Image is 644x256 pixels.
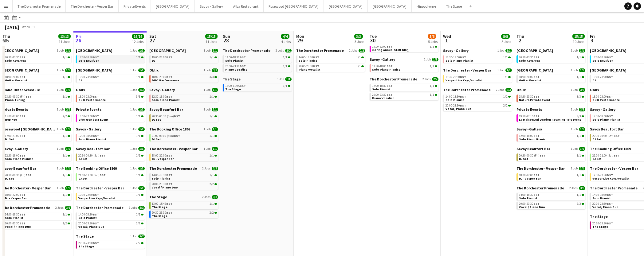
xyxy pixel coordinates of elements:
span: 12:30-18:00 [592,115,613,118]
span: 19:30-22:15 [519,115,540,118]
span: 18:00-20:00 [519,76,540,79]
span: 1 Job [497,68,504,72]
div: The Dorchester - Vesper Bar1 Job1/119:30-22:30BST1/1Vesper Live Keys/Vocalist [443,68,512,87]
a: 17:30-20:30BST1/1Solo Keys/Vox [78,55,143,62]
a: 18:00-23:00BST3/3DUO Performance [78,95,143,102]
span: 20:30-23:30 [5,56,26,59]
span: Natura Private Event [519,98,550,102]
span: Savoy Beaufort Bar [149,107,183,112]
span: Private Events [516,107,542,112]
span: 1/1 [212,108,218,111]
span: 14:00-18:30 [372,84,393,87]
div: Private Events1 Job3/319:30-22:15BST3/3La Maison Ani London Roaming TrioEvent [516,107,585,127]
span: 1/1 [577,76,581,79]
span: 1 Job [130,108,137,111]
span: 1/1 [432,58,438,61]
div: [GEOGRAPHIC_DATA]1 Job1/117:30-20:30BST1/1Solo Keys/Vox [76,48,145,68]
span: 2 Jobs [349,49,357,52]
span: 2/2 [65,108,71,111]
span: BST [460,103,466,107]
span: 1 Job [130,88,137,92]
a: 15:00-22:00BST2/2Rep Fee [5,114,70,121]
span: 1/1 [579,49,585,52]
span: Goring Hotel [2,48,39,53]
span: Rep Fee [5,118,17,122]
span: 20:30-00:30 (Sun) [152,115,180,118]
div: Oblix1 Job3/318:30-23:30BST3/3Natura Private Event [516,87,585,107]
span: 1/1 [136,76,140,79]
span: Vesper Live Keys/Vocalist [446,78,483,82]
span: Vocal / Piano Duo [446,107,472,111]
a: 17:00-22:00BST1/1Goring Annual Staff BBQ [372,45,437,52]
div: Private Events1 Job2/215:00-22:00BST2/2Rep Fee [2,107,71,127]
span: NYX Hotel [2,68,39,72]
span: 1 Job [204,49,210,52]
div: Oblix1 Job3/318:00-23:00BST3/3DUO Performance [149,68,218,87]
span: BST [93,75,99,79]
span: Oblix [149,68,159,72]
span: 14:00-18:30 [225,56,246,59]
a: 19:00-23:00BST1/1DJ [152,55,217,62]
span: 19:00-23:00 [78,76,99,79]
span: Piano Tuner Schedule [2,87,40,92]
a: Savoy - Gallery1 Job1/1 [149,87,218,92]
a: 19:30-22:30BST1/1Vesper Live Keys/Vocalist [446,75,511,82]
span: Guitar Vocalist [5,78,27,82]
span: BST [93,114,99,118]
span: 19:00-23:00 [592,76,613,79]
div: Oblix1 Job3/318:00-23:00BST3/3DUO Performance [76,87,145,107]
span: Savoy - Gallery [590,107,615,112]
div: The Dorchester Promenade2 Jobs2/214:00-18:30BST1/1Solo Pianist20:00-23:30BST1/1Piano Vocalist [370,77,438,102]
span: BST [240,64,246,68]
span: Solo Piano Pianist [446,59,473,63]
div: [GEOGRAPHIC_DATA]1 Job1/120:30-23:30BST1/1Solo Keys/Vox [2,48,71,68]
a: [GEOGRAPHIC_DATA]1 Job1/1 [516,48,585,53]
span: Solo Piano Pianist [152,98,180,102]
a: 19:30-22:15BST3/3La Maison Ani London Roaming TrioEvent [519,114,584,121]
button: [GEOGRAPHIC_DATA] [151,0,195,12]
div: [GEOGRAPHIC_DATA]1 Job1/119:00-23:00BST1/1DJ [76,68,145,87]
a: [GEOGRAPHIC_DATA]1 Job1/1 [76,48,145,53]
span: 1 Job [204,108,210,111]
span: 2/2 [359,49,365,52]
span: 1/1 [65,49,71,52]
span: BST [166,95,172,99]
button: Private Events [119,0,151,12]
span: 2/2 [432,77,438,81]
a: Piano Tuner Schedule1 Job1/1 [2,87,71,92]
span: 1/1 [65,68,71,72]
span: 3/3 [505,88,512,92]
span: 2 Jobs [276,49,284,52]
a: Private Events1 Job1/1 [76,107,145,112]
span: 3/3 [210,76,214,79]
div: The Stage1 Job1/113:00-15:45BST1/1The Stage [223,77,292,93]
div: Savoy Beaufort Bar1 Job1/120:30-00:30 (Sun)BST1/1DJ Set [149,107,218,127]
span: Piano Vocalist [372,96,394,100]
span: Guitar Vocalist [519,78,541,82]
span: DJ [592,78,596,82]
span: BST [387,93,393,97]
span: BST [387,64,393,68]
span: 16:00-22:00 [78,115,99,118]
span: 2 Jobs [422,77,431,81]
a: Savoy Beaufort Bar1 Job1/1 [149,107,218,112]
span: 1 Job [571,88,578,92]
span: 3/3 [212,68,218,72]
span: 1/1 [212,88,218,92]
span: BST [19,55,26,59]
span: 3/3 [138,88,145,92]
span: 14:00-18:30 [299,56,319,59]
div: [GEOGRAPHIC_DATA]1 Job1/118:00-20:00BST1/1Guitar Vocalist [2,68,71,87]
span: Oblix [516,87,526,92]
span: 1 Job [571,108,578,111]
a: 14:00-18:30BST1/1Solo Pianist [446,95,511,102]
span: 12:30-18:00 [152,95,172,98]
span: 18:00-20:00 [5,76,26,79]
span: 1 Job [57,68,64,72]
a: The Dorchester Promenade2 Jobs2/2 [296,48,365,53]
span: BST [313,64,319,68]
span: 1/1 [210,95,214,98]
a: 18:00-20:00BST1/1Guitar Vocalist [519,75,584,82]
span: BST [240,84,246,88]
a: 18:00-20:00BST1/1Guitar Vocalist [5,75,70,82]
